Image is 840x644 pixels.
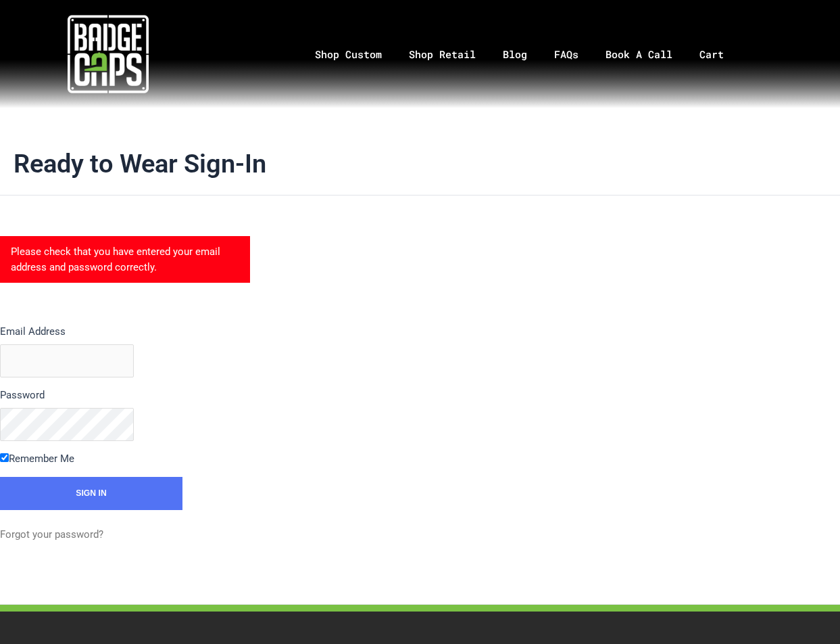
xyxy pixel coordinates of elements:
[592,19,686,90] a: Book A Call
[68,14,149,95] img: badgecaps white logo with green acccent
[686,19,754,90] a: Cart
[395,19,489,90] a: Shop Retail
[489,19,541,90] a: Blog
[216,19,840,90] nav: Menu
[14,149,826,180] h1: Ready to Wear Sign-In
[541,19,592,90] a: FAQs
[301,19,395,90] a: Shop Custom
